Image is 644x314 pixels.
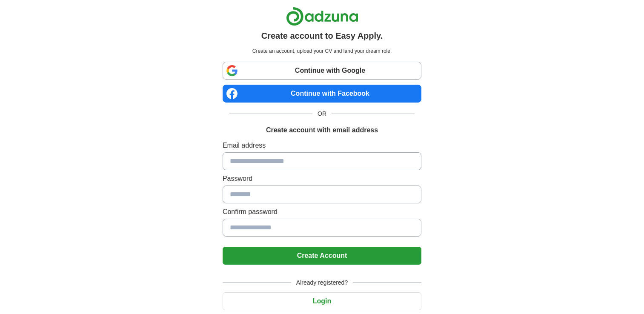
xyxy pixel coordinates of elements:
[261,29,383,42] h1: Create account to Easy Apply.
[286,7,358,26] img: Adzuna logo
[223,140,421,151] label: Email address
[223,85,421,103] a: Continue with Facebook
[312,109,332,118] span: OR
[223,174,421,184] label: Password
[223,297,421,305] a: Login
[291,278,353,287] span: Already registered?
[266,125,378,135] h1: Create account with email address
[223,247,421,265] button: Create Account
[224,47,420,55] p: Create an account, upload your CV and land your dream role.
[223,62,421,80] a: Continue with Google
[223,207,421,217] label: Confirm password
[223,292,421,310] button: Login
